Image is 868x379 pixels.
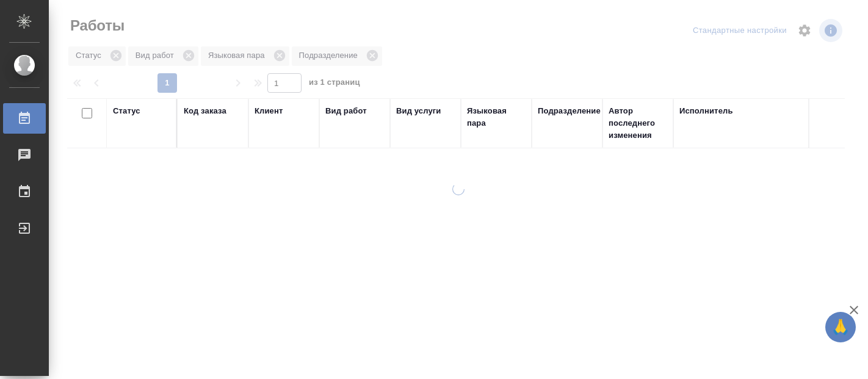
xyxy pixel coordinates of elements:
div: Подразделение [538,105,601,117]
div: Вид работ [325,105,367,117]
div: Языковая пара [467,105,526,129]
div: Клиент [255,105,283,117]
button: 🙏 [825,312,856,342]
div: Статус [113,105,140,117]
div: Код заказа [184,105,226,117]
div: Исполнитель [679,105,733,117]
span: 🙏 [830,314,851,340]
div: Автор последнего изменения [609,105,667,142]
div: Вид услуги [396,105,441,117]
